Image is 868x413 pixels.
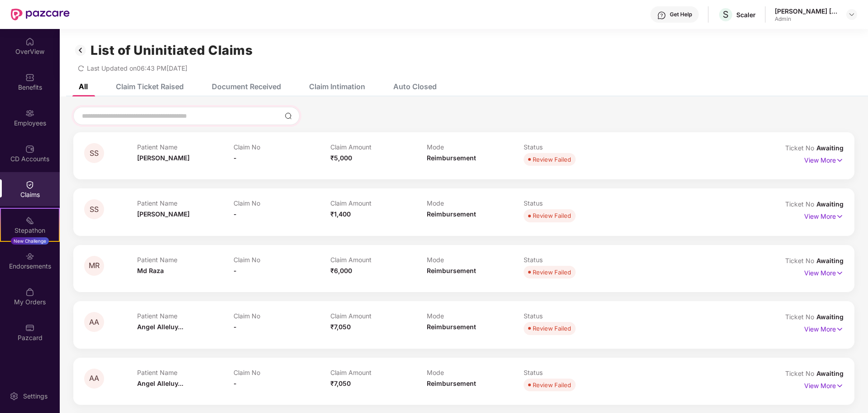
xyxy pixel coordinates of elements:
[330,154,352,162] span: ₹5,000
[330,369,427,376] p: Claim Amount
[427,154,476,162] span: Reimbursement
[234,154,237,162] span: -
[234,267,237,274] span: -
[330,143,427,151] p: Claim Amount
[330,256,427,264] p: Claim Amount
[427,323,476,331] span: Reimbursement
[90,149,99,157] span: SS
[427,379,476,387] span: Reimbursement
[427,210,476,218] span: Reimbursement
[524,256,620,264] p: Status
[234,323,237,331] span: -
[234,143,330,151] p: Claim No
[137,379,183,387] span: Angel Alleluy...
[11,9,70,20] img: New Pazcare Logo
[804,322,844,334] p: View More
[524,199,620,207] p: Status
[533,155,571,164] div: Review Failed
[524,143,620,151] p: Status
[785,144,816,152] span: Ticket No
[234,199,330,207] p: Claim No
[89,318,99,326] span: AA
[427,256,524,264] p: Mode
[524,369,620,376] p: Status
[816,257,844,264] span: Awaiting
[533,268,571,277] div: Review Failed
[533,380,571,389] div: Review Failed
[25,288,34,297] img: svg+xml;base64,PHN2ZyBpZD0iTXlfT3JkZXJzIiBkYXRhLW5hbWU9Ik15IE9yZGVycyIgeG1sbnM9Imh0dHA6Ly93d3cudz...
[90,206,99,213] span: SS
[87,64,187,72] span: Last Updated on 06:43 PM[DATE]
[330,267,352,274] span: ₹6,000
[775,7,838,15] div: [PERSON_NAME] [PERSON_NAME]
[137,323,183,331] span: Angel Alleluy...
[309,82,365,91] div: Claim Intimation
[670,11,692,18] div: Get Help
[25,323,34,332] img: svg+xml;base64,PHN2ZyBpZD0iUGF6Y2FyZCIgeG1sbnM9Imh0dHA6Ly93d3cudzMub3JnLzIwMDAvc3ZnIiB3aWR0aD0iMj...
[25,109,34,118] img: svg+xml;base64,PHN2ZyBpZD0iRW1wbG95ZWVzIiB4bWxucz0iaHR0cDovL3d3dy53My5vcmcvMjAwMC9zdmciIHdpZHRoPS...
[25,216,34,225] img: svg+xml;base64,PHN2ZyB4bWxucz0iaHR0cDovL3d3dy53My5vcmcvMjAwMC9zdmciIHdpZHRoPSIyMSIgaGVpZ2h0PSIyMC...
[330,312,427,320] p: Claim Amount
[785,257,816,264] span: Ticket No
[657,11,666,20] img: svg+xml;base64,PHN2ZyBpZD0iSGVscC0zMngzMiIgeG1sbnM9Imh0dHA6Ly93d3cudzMub3JnLzIwMDAvc3ZnIiB3aWR0aD...
[20,392,50,401] div: Settings
[804,153,844,165] p: View More
[11,237,49,245] div: New Challenge
[816,200,844,208] span: Awaiting
[137,210,190,218] span: [PERSON_NAME]
[137,267,164,274] span: Md Raza
[1,226,59,235] div: Stepathon
[137,143,234,151] p: Patient Name
[89,375,99,382] span: AA
[836,155,844,165] img: svg+xml;base64,PHN2ZyB4bWxucz0iaHR0cDovL3d3dy53My5vcmcvMjAwMC9zdmciIHdpZHRoPSIxNyIgaGVpZ2h0PSIxNy...
[736,10,756,19] div: Scaler
[137,312,234,320] p: Patient Name
[804,266,844,278] p: View More
[427,369,524,376] p: Mode
[89,262,100,269] span: MR
[524,312,620,320] p: Status
[73,43,88,58] img: svg+xml;base64,PHN2ZyB3aWR0aD0iMzIiIGhlaWdodD0iMzIiIHZpZXdCb3g9IjAgMCAzMiAzMiIgZmlsbD0ibm9uZSIgeG...
[330,199,427,207] p: Claim Amount
[25,144,34,154] img: svg+xml;base64,PHN2ZyBpZD0iQ0RfQWNjb3VudHMiIGRhdGEtbmFtZT0iQ0QgQWNjb3VudHMiIHhtbG5zPSJodHRwOi8vd3...
[78,64,84,72] span: redo
[836,211,844,221] img: svg+xml;base64,PHN2ZyB4bWxucz0iaHR0cDovL3d3dy53My5vcmcvMjAwMC9zdmciIHdpZHRoPSIxNyIgaGVpZ2h0PSIxNy...
[137,369,234,376] p: Patient Name
[533,211,571,220] div: Review Failed
[25,180,34,189] img: svg+xml;base64,PHN2ZyBpZD0iQ2xhaW0iIHhtbG5zPSJodHRwOi8vd3d3LnczLm9yZy8yMDAwL3N2ZyIgd2lkdGg9IjIwIi...
[427,267,476,274] span: Reimbursement
[816,370,844,377] span: Awaiting
[393,82,437,91] div: Auto Closed
[816,144,844,152] span: Awaiting
[25,37,34,46] img: svg+xml;base64,PHN2ZyBpZD0iSG9tZSIgeG1sbnM9Imh0dHA6Ly93d3cudzMub3JnLzIwMDAvc3ZnIiB3aWR0aD0iMjAiIG...
[785,313,816,321] span: Ticket No
[234,369,330,376] p: Claim No
[427,312,524,320] p: Mode
[427,199,524,207] p: Mode
[836,381,844,391] img: svg+xml;base64,PHN2ZyB4bWxucz0iaHR0cDovL3d3dy53My5vcmcvMjAwMC9zdmciIHdpZHRoPSIxNyIgaGVpZ2h0PSIxNy...
[330,379,351,387] span: ₹7,050
[785,370,816,377] span: Ticket No
[775,15,838,23] div: Admin
[836,268,844,278] img: svg+xml;base64,PHN2ZyB4bWxucz0iaHR0cDovL3d3dy53My5vcmcvMjAwMC9zdmciIHdpZHRoPSIxNyIgaGVpZ2h0PSIxNy...
[533,324,571,333] div: Review Failed
[330,323,351,331] span: ₹7,050
[91,43,253,58] h1: List of Uninitiated Claims
[836,324,844,334] img: svg+xml;base64,PHN2ZyB4bWxucz0iaHR0cDovL3d3dy53My5vcmcvMjAwMC9zdmciIHdpZHRoPSIxNyIgaGVpZ2h0PSIxNy...
[137,154,190,162] span: [PERSON_NAME]
[330,210,351,218] span: ₹1,400
[234,312,330,320] p: Claim No
[116,82,184,91] div: Claim Ticket Raised
[25,252,34,261] img: svg+xml;base64,PHN2ZyBpZD0iRW5kb3JzZW1lbnRzIiB4bWxucz0iaHR0cDovL3d3dy53My5vcmcvMjAwMC9zdmciIHdpZH...
[785,200,816,208] span: Ticket No
[10,392,19,401] img: svg+xml;base64,PHN2ZyBpZD0iU2V0dGluZy0yMHgyMCIgeG1sbnM9Imh0dHA6Ly93d3cudzMub3JnLzIwMDAvc3ZnIiB3aW...
[848,11,855,18] img: svg+xml;base64,PHN2ZyBpZD0iRHJvcGRvd24tMzJ4MzIiIHhtbG5zPSJodHRwOi8vd3d3LnczLm9yZy8yMDAwL3N2ZyIgd2...
[804,209,844,221] p: View More
[137,256,234,264] p: Patient Name
[79,82,88,91] div: All
[234,210,237,218] span: -
[723,9,729,20] span: S
[137,199,234,207] p: Patient Name
[212,82,281,91] div: Document Received
[804,379,844,391] p: View More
